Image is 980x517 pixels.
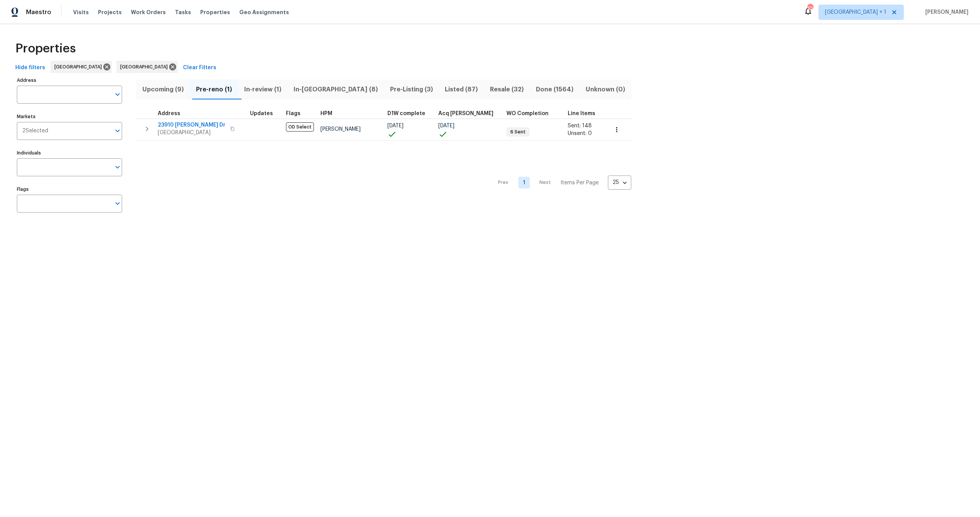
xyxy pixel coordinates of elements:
div: [GEOGRAPHIC_DATA] [51,61,112,73]
span: WO Completion [506,111,549,116]
span: Tasks [175,10,191,15]
span: Clear Filters [183,63,216,73]
span: Flags [286,111,301,116]
span: Properties [200,8,230,16]
span: [GEOGRAPHIC_DATA] [158,129,225,137]
button: Open [112,89,123,100]
span: 23910 [PERSON_NAME] Dr [158,121,225,129]
label: Markets [17,114,122,119]
span: OD Select [286,122,314,132]
span: In-review (1) [243,84,283,95]
span: Upcoming (9) [141,84,185,95]
span: [GEOGRAPHIC_DATA] + 1 [825,8,886,16]
span: [DATE] [387,123,403,128]
span: Resale (32) [488,84,525,95]
span: Properties [15,45,76,52]
span: [DATE] [438,123,454,128]
span: Updates [250,111,273,116]
span: [PERSON_NAME] [320,127,361,132]
button: Open [112,125,123,136]
p: Items Per Page [560,179,599,187]
span: Sent: 148 [568,123,592,128]
span: Unsent: 0 [568,131,592,136]
button: Clear Filters [180,61,219,75]
a: Goto page 1 [518,177,530,189]
span: 6 Sent [507,129,529,135]
label: Individuals [17,151,122,155]
span: 2 Selected [22,128,48,134]
span: Listed (87) [443,84,479,95]
span: [PERSON_NAME] [922,8,969,16]
span: Hide filters [15,63,45,73]
span: [GEOGRAPHIC_DATA] [120,63,171,71]
span: Pre-reno (1) [194,84,234,95]
span: Visits [73,8,89,16]
label: Address [17,78,122,83]
button: Open [112,198,123,209]
button: Hide filters [12,61,48,75]
button: Open [112,162,123,172]
div: 10 [807,5,813,12]
span: In-[GEOGRAPHIC_DATA] (8) [292,84,379,95]
span: Projects [98,8,122,16]
span: Address [158,111,180,116]
div: [GEOGRAPHIC_DATA] [116,61,178,73]
span: D1W complete [387,111,425,116]
span: [GEOGRAPHIC_DATA] [54,63,105,71]
nav: Pagination Navigation [491,145,631,220]
span: HPM [320,111,332,116]
span: Acq [PERSON_NAME] [438,111,493,116]
div: 25 [608,172,631,192]
span: Geo Assignments [239,8,289,16]
span: Line Items [568,111,595,116]
label: Flags [17,187,122,192]
span: Done (1564) [534,84,575,95]
span: Pre-Listing (3) [389,84,434,95]
span: Maestro [26,8,51,16]
span: Unknown (0) [584,84,627,95]
span: Work Orders [131,8,166,16]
